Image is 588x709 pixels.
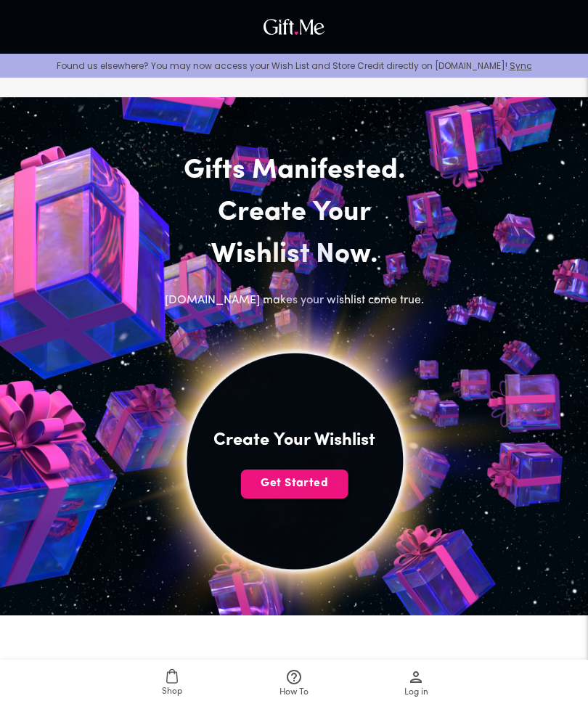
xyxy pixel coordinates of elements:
[241,475,348,491] span: Get Started
[510,60,532,72] a: Sync
[213,429,375,452] h4: Create Your Wishlist
[279,686,309,700] span: How To
[404,686,428,700] span: Log in
[12,60,576,72] p: Found us elsewhere? You may now access your Wish List and Store Credit directly on [DOMAIN_NAME]!
[233,660,355,709] a: How To
[355,660,477,709] a: Log in
[111,660,233,709] a: Shop
[144,150,446,192] h2: Gifts Manifested.
[260,15,328,38] img: GiftMe Logo
[241,470,348,499] button: Get Started
[162,685,182,699] span: Shop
